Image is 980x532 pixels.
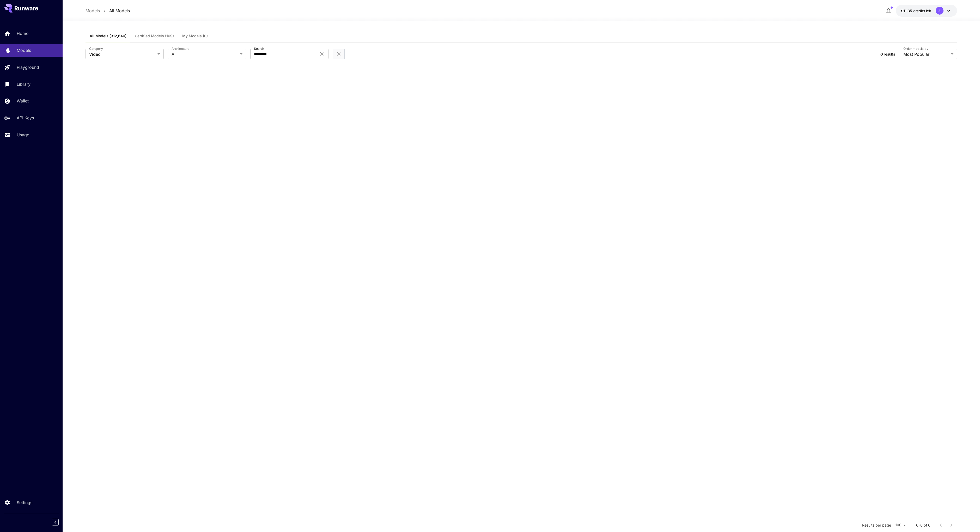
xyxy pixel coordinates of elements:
[86,8,100,14] a: Models
[90,34,126,38] span: All Models (312,640)
[916,523,930,528] p: 0–0 of 0
[89,46,103,51] label: Category
[903,46,928,51] label: Order models by
[17,47,31,53] p: Models
[17,499,32,506] p: Settings
[56,517,63,527] div: Collapse sidebar
[936,7,944,15] div: JL
[172,51,238,57] span: All
[862,523,891,528] p: Results per page
[17,64,39,70] p: Playground
[903,51,949,57] span: Most Popular
[17,81,31,87] p: Library
[254,46,264,51] label: Search
[172,46,189,51] label: Architecture
[913,9,932,13] span: credits left
[109,8,130,14] a: All Models
[17,132,29,138] p: Usage
[893,521,908,529] div: 100
[17,115,34,121] p: API Keys
[880,52,883,56] span: 0
[336,51,342,57] button: Clear filters (1)
[135,34,174,38] span: Certified Models (169)
[901,9,913,13] span: $11.35
[884,52,895,56] span: results
[86,8,130,14] nav: breadcrumb
[901,8,932,14] div: $11.3533
[182,34,208,38] span: My Models (0)
[17,98,29,104] p: Wallet
[17,30,28,36] p: Home
[896,5,957,17] button: $11.3533JL
[89,51,155,57] span: Video
[52,519,59,525] button: Collapse sidebar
